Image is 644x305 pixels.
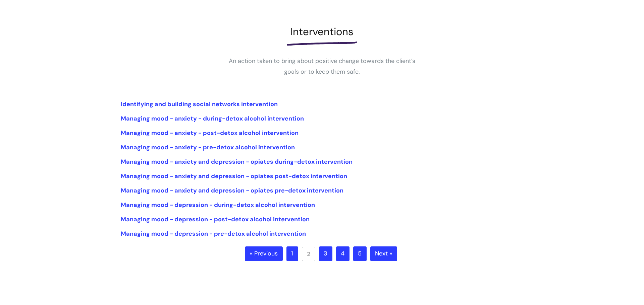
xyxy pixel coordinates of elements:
[336,246,350,261] a: 4
[121,158,353,166] a: Managing mood - anxiety and depression - opiates during-detox intervention
[121,201,315,209] a: Managing mood - depression - during-detox alcohol intervention
[353,246,367,261] a: 5
[121,215,310,223] a: Managing mood - depression - post-detox alcohol intervention
[121,129,299,137] a: Managing mood - anxiety - post-detox alcohol intervention
[121,25,523,38] h1: Interventions
[245,246,283,261] a: « Previous
[302,247,315,261] a: 2
[370,246,397,261] a: Next »
[121,230,306,238] a: Managing mood - depression - pre-detox alcohol intervention
[319,246,332,261] a: 3
[221,56,423,77] p: An action taken to bring about positive change towards the client’s goals or to keep them safe.
[121,172,347,180] a: Managing mood - anxiety and depression - opiates post-detox intervention
[121,115,304,123] a: Managing mood - anxiety - during-detox alcohol intervention
[121,143,295,151] a: Managing mood - anxiety - pre-detox alcohol intervention
[121,100,278,108] a: Identifying and building social networks intervention
[121,186,343,195] a: Managing mood - anxiety and depression - opiates pre-detox intervention
[286,246,298,261] a: 1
